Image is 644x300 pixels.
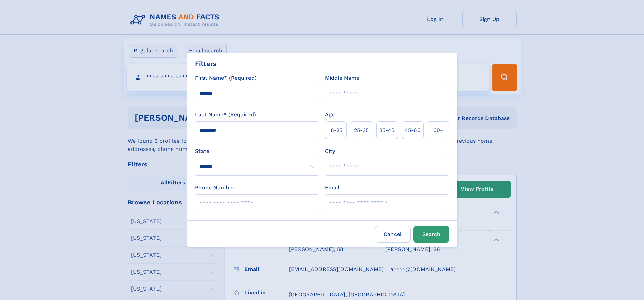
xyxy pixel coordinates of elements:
[433,126,444,134] span: 60+
[375,226,411,243] label: Cancel
[195,74,257,82] label: First Name* (Required)
[195,184,235,192] label: Phone Number
[405,126,421,134] span: 45‑60
[325,111,335,119] label: Age
[413,226,449,243] button: Search
[379,126,395,134] span: 35‑45
[354,126,369,134] span: 25‑35
[195,111,256,119] label: Last Name* (Required)
[325,74,359,82] label: Middle Name
[195,147,319,155] label: State
[195,59,217,69] div: Filters
[329,126,342,134] span: 18‑25
[325,147,335,155] label: City
[325,184,339,192] label: Email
